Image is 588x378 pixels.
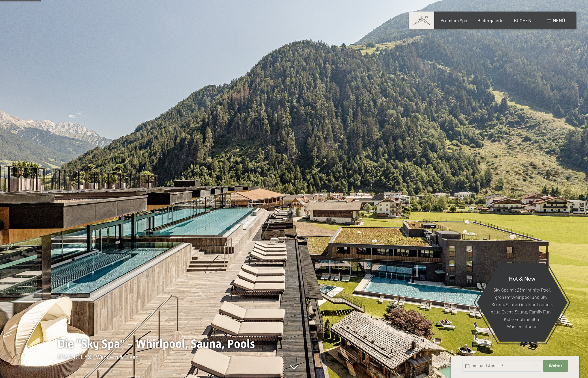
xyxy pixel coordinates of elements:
[514,18,531,23] a: BUCHEN
[451,349,476,354] span: Schnellanfrage
[543,360,568,372] button: Weiter
[477,18,504,23] a: Bildergalerie
[549,363,562,368] span: Weiter
[476,263,568,342] a: Hot & New Sky Spa mit 23m Infinity Pool, großem Whirlpool und Sky-Sauna, Sauna Outdoor Lounge, ne...
[553,18,565,23] span: Menü
[491,286,553,330] p: Sky Spa mit 23m Infinity Pool, großem Whirlpool und Sky-Sauna, Sauna Outdoor Lounge, neue Event-S...
[509,275,535,281] span: Hot & New
[441,18,467,23] a: Premium Spa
